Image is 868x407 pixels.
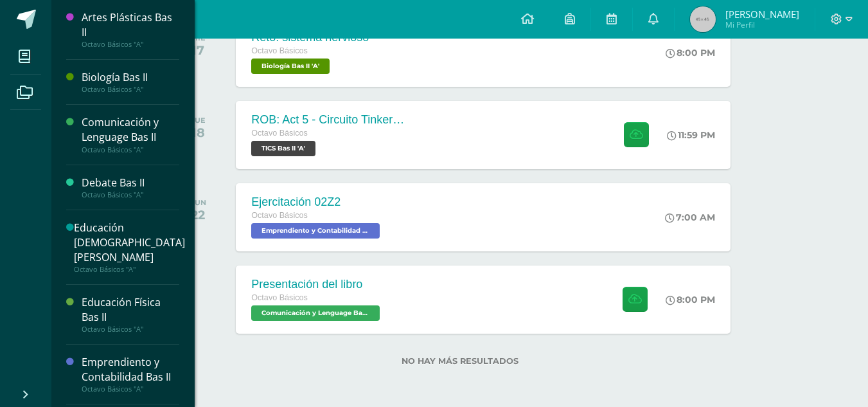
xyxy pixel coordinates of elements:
a: Biología Bas IIOctavo Básicos "A" [82,70,179,94]
span: Emprendiento y Contabilidad Bas II 'A' [251,223,380,239]
span: Biología Bas II 'A' [251,59,330,74]
div: Educación Física Bas II [82,295,179,325]
div: 8:00 PM [666,47,715,59]
div: Emprendiento y Contabilidad Bas II [82,355,179,384]
a: Educación [DEMOGRAPHIC_DATA][PERSON_NAME]Octavo Básicos "A" [74,221,185,274]
span: Comunicación y Lenguage Bas II 'A' [251,305,380,321]
div: Ejercitación 02Z2 [251,195,383,209]
label: No hay más resultados [169,356,750,366]
div: Biología Bas II [82,70,179,85]
div: 8:00 PM [666,294,715,305]
div: Octavo Básicos "A" [82,384,179,393]
div: JUE [191,116,206,125]
div: Octavo Básicos "A" [82,325,179,334]
span: [PERSON_NAME] [725,8,799,21]
div: Octavo Básicos "A" [74,265,185,274]
div: 17 [191,42,206,58]
span: Octavo Básicos [251,129,308,138]
div: Comunicación y Lenguage Bas II [82,115,179,145]
a: Artes Plásticas Bas IIOctavo Básicos "A" [82,10,179,49]
span: Octavo Básicos [251,211,308,220]
div: Educación [DEMOGRAPHIC_DATA][PERSON_NAME] [74,221,185,265]
a: Emprendiento y Contabilidad Bas IIOctavo Básicos "A" [82,355,179,393]
div: Octavo Básicos "A" [82,145,179,154]
span: Mi Perfil [725,19,799,30]
div: Octavo Básicos "A" [82,40,179,49]
div: 18 [191,125,206,140]
span: Octavo Básicos [251,293,308,302]
a: Educación Física Bas IIOctavo Básicos "A" [82,295,179,334]
div: Presentación del libro [251,278,383,291]
div: 22 [190,207,206,222]
div: Octavo Básicos "A" [82,190,179,199]
img: 45x45 [690,6,716,32]
a: Comunicación y Lenguage Bas IIOctavo Básicos "A" [82,115,179,154]
div: Debate Bas II [82,176,179,190]
div: Octavo Básicos "A" [82,85,179,94]
span: Octavo Básicos [251,46,308,55]
a: Debate Bas IIOctavo Básicos "A" [82,176,179,199]
div: Artes Plásticas Bas II [82,10,179,40]
div: ROB: Act 5 - Circuito Tinkercad [251,113,405,127]
div: LUN [190,198,206,207]
span: TICS Bas II 'A' [251,141,315,156]
div: 11:59 PM [667,129,715,141]
div: 7:00 AM [665,212,715,223]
